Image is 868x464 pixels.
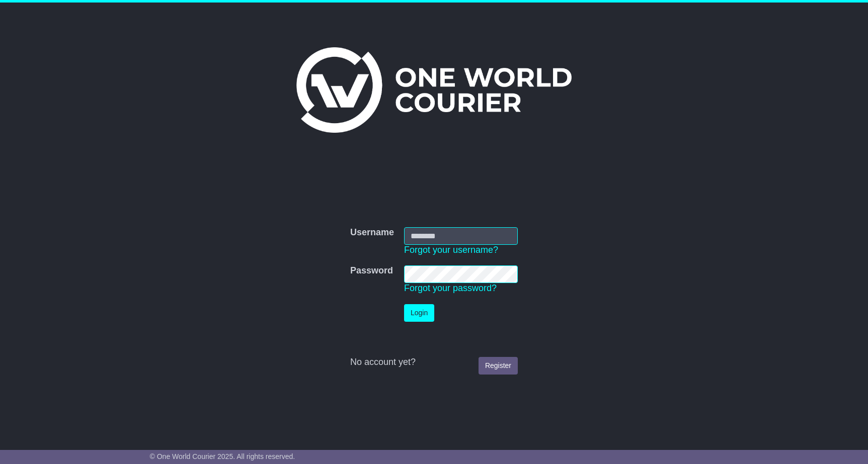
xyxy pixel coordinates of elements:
a: Forgot your password? [404,283,497,293]
div: No account yet? [350,357,518,368]
label: Username [350,227,394,238]
span: © One World Courier 2025. All rights reserved. [150,452,295,460]
img: One World [296,47,571,133]
button: Login [404,304,434,322]
label: Password [350,265,393,276]
a: Forgot your username? [404,245,498,255]
a: Register [479,357,518,375]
